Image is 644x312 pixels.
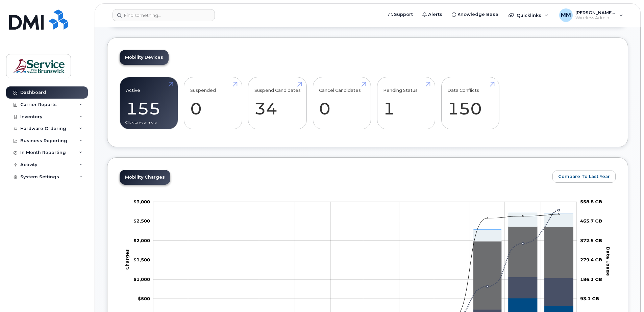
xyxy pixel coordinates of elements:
div: McEachern, Melissa (ASD-E) [554,8,628,22]
tspan: $2,500 [133,218,150,224]
span: Compare To Last Year [558,173,610,180]
input: Find something... [113,9,215,21]
tspan: $500 [138,296,150,301]
span: MM [561,11,571,19]
tspan: Data Usage [605,247,611,276]
span: [PERSON_NAME] (ASD-E) [575,10,616,15]
tspan: 558.8 GB [580,199,602,204]
button: Compare To Last Year [552,171,616,183]
a: Knowledge Base [447,8,503,21]
span: Quicklinks [517,12,541,18]
span: Knowledge Base [457,11,498,18]
a: Pending Status 1 [383,81,429,126]
a: Mobility Charges [120,170,170,185]
div: Quicklinks [504,8,553,22]
span: Support [394,11,413,18]
a: Alerts [418,8,447,21]
tspan: $1,000 [133,277,150,282]
a: Suspended 0 [190,81,236,126]
g: $0 [133,257,150,262]
tspan: 186.3 GB [580,277,602,282]
tspan: 93.1 GB [580,296,599,301]
tspan: 372.5 GB [580,238,602,243]
tspan: 279.4 GB [580,257,602,262]
a: Active 155 [126,81,172,126]
g: $0 [133,218,150,224]
a: Mobility Devices [120,50,169,65]
span: Alerts [428,11,442,18]
tspan: $1,500 [133,257,150,262]
tspan: $2,000 [133,238,150,243]
a: Suspend Candidates 34 [254,81,301,126]
a: Cancel Candidates 0 [319,81,365,126]
g: $0 [133,277,150,282]
g: $0 [133,199,150,204]
g: $0 [133,238,150,243]
span: Wireless Admin [575,15,616,21]
tspan: $3,000 [133,199,150,204]
a: Data Conflicts 150 [447,81,493,126]
tspan: Charges [124,249,130,270]
tspan: 465.7 GB [580,218,602,224]
g: $0 [138,296,150,301]
a: Support [383,8,418,21]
